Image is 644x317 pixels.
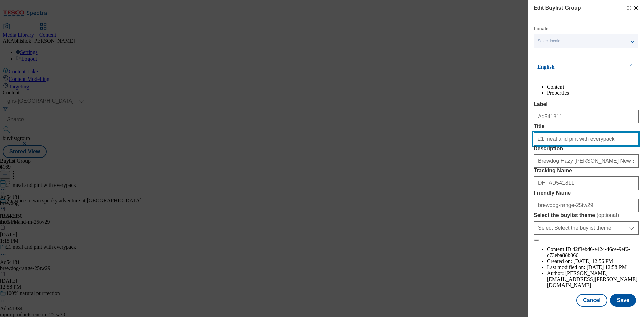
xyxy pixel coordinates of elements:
input: Enter Tracking Name [534,176,639,190]
li: Content ID [547,246,639,258]
label: Friendly Name [534,190,639,196]
span: Select locale [538,39,560,44]
button: Save [610,294,636,307]
div: Modal [534,4,639,307]
input: Enter Label [534,110,639,123]
input: Enter Title [534,132,639,146]
li: Last modified on: [547,264,639,270]
label: Label [534,101,639,107]
label: Title [534,123,639,129]
button: Select locale [534,34,638,48]
label: Select the buylist theme [534,212,639,219]
span: [PERSON_NAME][EMAIL_ADDRESS][PERSON_NAME][DOMAIN_NAME] [547,270,637,288]
h4: Edit Buylist Group [534,4,581,12]
p: English [537,64,608,70]
span: ( optional ) [597,212,619,218]
label: Description [534,146,639,152]
li: Properties [547,90,639,96]
label: Locale [534,27,548,31]
input: Enter Friendly Name [534,199,639,212]
span: [DATE] 12:56 PM [573,258,613,264]
li: Author: [547,270,639,288]
button: Cancel [576,294,607,307]
span: [DATE] 12:58 PM [587,264,627,270]
input: Enter Description [534,154,639,168]
label: Tracking Name [534,168,639,174]
li: Created on: [547,258,639,264]
li: Content [547,84,639,90]
span: 42f3ebd6-e424-46ce-9ef6-c73eba88b066 [547,246,630,258]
